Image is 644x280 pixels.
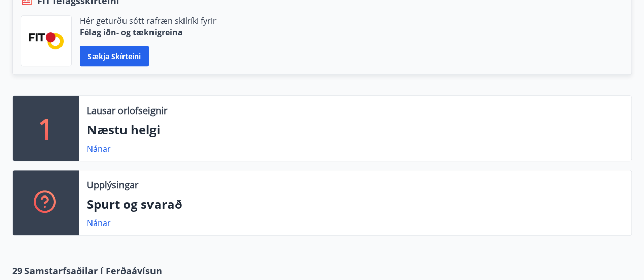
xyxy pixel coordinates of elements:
[80,15,217,26] p: Hér geturðu sótt rafræn skilríki fyrir
[24,264,162,277] span: Samstarfsaðilar í Ferðaávísun
[29,32,64,49] img: FPQVkF9lTnNbbaRSFyT17YYeljoOGk5m51IhT0bO.png
[80,26,217,38] p: Félag iðn- og tæknigreina
[38,109,54,148] p: 1
[87,143,111,154] a: Nánar
[87,178,138,191] p: Upplýsingar
[87,217,111,229] a: Nánar
[87,104,167,117] p: Lausar orlofseignir
[87,121,623,138] p: Næstu helgi
[87,195,623,213] p: Spurt og svarað
[12,264,22,277] span: 29
[80,46,149,66] button: Sækja skírteini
